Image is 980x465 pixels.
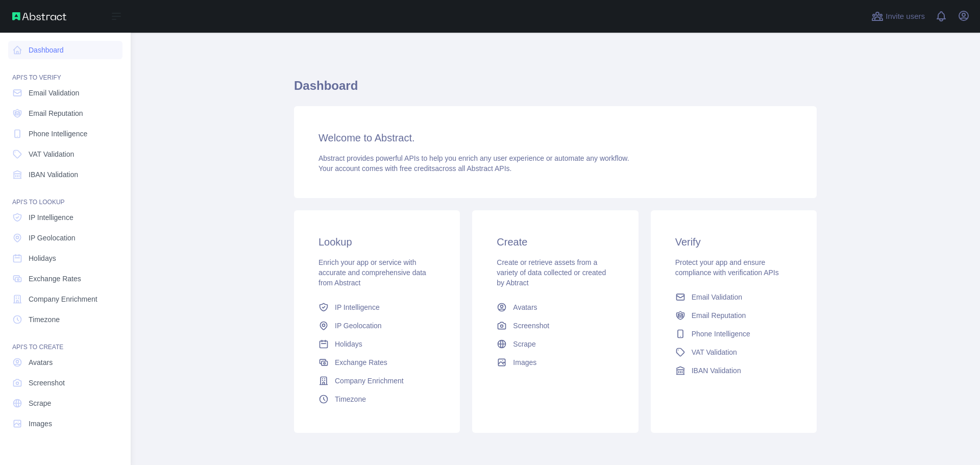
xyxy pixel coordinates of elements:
[675,235,792,249] h3: Verify
[29,253,56,263] span: Holidays
[692,365,741,376] span: IBAN Validation
[8,414,122,433] a: Images
[318,235,435,249] h3: Lookup
[675,258,779,277] span: Protect your app and ensure compliance with verification APIs
[493,298,618,316] a: Avatars
[8,310,122,329] a: Timezone
[8,125,122,143] a: Phone Intelligence
[29,294,97,304] span: Company Enrichment
[493,353,618,372] a: Images
[335,357,387,368] span: Exchange Rates
[671,288,796,306] a: Email Validation
[692,347,737,357] span: VAT Validation
[886,11,925,22] span: Invite users
[314,353,439,372] a: Exchange Rates
[513,321,549,331] span: Screenshot
[29,169,78,180] span: IBAN Validation
[29,419,52,429] span: Images
[335,302,380,312] span: IP Intelligence
[8,61,122,82] div: API'S TO VERIFY
[29,149,74,159] span: VAT Validation
[29,314,60,325] span: Timezone
[8,41,122,59] a: Dashboard
[8,104,122,123] a: Email Reputation
[400,164,435,173] span: free credits
[493,335,618,353] a: Scrape
[692,292,742,302] span: Email Validation
[8,374,122,392] a: Screenshot
[8,208,122,227] a: IP Intelligence
[869,8,927,25] button: Invite users
[318,258,426,287] span: Enrich your app or service with accurate and comprehensive data from Abstract
[8,229,122,247] a: IP Geolocation
[8,165,122,184] a: IBAN Validation
[692,329,750,339] span: Phone Intelligence
[314,372,439,390] a: Company Enrichment
[513,339,535,349] span: Scrape
[8,331,122,351] div: API'S TO CREATE
[497,258,606,287] span: Create or retrieve assets from a variety of data collected or created by Abtract
[314,335,439,353] a: Holidays
[29,398,51,408] span: Scrape
[8,270,122,288] a: Exchange Rates
[318,154,629,162] span: Abstract provides powerful APIs to help you enrich any user experience or automate any workflow.
[671,361,796,380] a: IBAN Validation
[8,84,122,102] a: Email Validation
[335,339,362,349] span: Holidays
[318,164,511,173] span: Your account comes with across all Abstract APIs.
[497,235,614,249] h3: Create
[335,376,404,386] span: Company Enrichment
[8,394,122,412] a: Scrape
[513,302,537,312] span: Avatars
[12,12,66,20] img: Abstract API
[335,394,366,404] span: Timezone
[671,325,796,343] a: Phone Intelligence
[318,131,792,145] h3: Welcome to Abstract.
[29,274,81,284] span: Exchange Rates
[29,108,83,118] span: Email Reputation
[8,145,122,163] a: VAT Validation
[29,233,76,243] span: IP Geolocation
[314,298,439,316] a: IP Intelligence
[692,310,746,321] span: Email Reputation
[513,357,536,368] span: Images
[29,212,73,223] span: IP Intelligence
[314,390,439,408] a: Timezone
[671,306,796,325] a: Email Reputation
[294,78,817,102] h1: Dashboard
[29,378,65,388] span: Screenshot
[335,321,382,331] span: IP Geolocation
[29,357,53,368] span: Avatars
[671,343,796,361] a: VAT Validation
[493,316,618,335] a: Screenshot
[8,290,122,308] a: Company Enrichment
[29,129,87,139] span: Phone Intelligence
[8,249,122,267] a: Holidays
[8,353,122,372] a: Avatars
[29,88,79,98] span: Email Validation
[8,186,122,206] div: API'S TO LOOKUP
[314,316,439,335] a: IP Geolocation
